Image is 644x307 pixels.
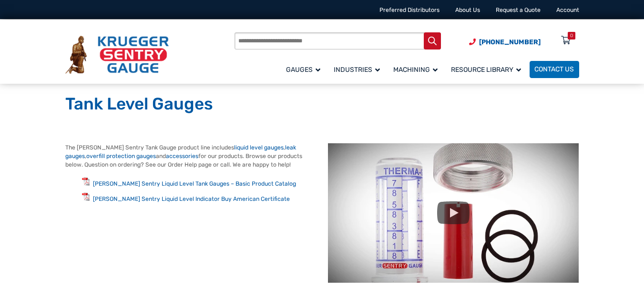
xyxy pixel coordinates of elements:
span: Gauges [286,66,320,74]
a: About Us [455,7,480,13]
span: Contact Us [534,66,574,74]
a: Machining [388,59,446,79]
a: Request a Quote [496,7,541,13]
a: leak gauges [65,144,296,159]
a: liquid level gauges [234,144,284,151]
span: Machining [393,66,438,74]
a: Resource Library [446,59,530,79]
a: Phone Number (920) 434-8860 [469,37,541,47]
a: [PERSON_NAME] Sentry Liquid Level Indicator Buy American Certificate [93,196,290,202]
a: Account [556,7,579,13]
span: Resource Library [451,66,521,74]
div: 0 [570,32,573,40]
a: Gauges [281,59,329,79]
a: Industries [329,59,388,79]
a: [PERSON_NAME] Sentry Liquid Level Tank Gauges – Basic Product Catalog [93,180,296,187]
img: Tank Level Gauges [328,143,579,283]
a: overfill protection gauges [86,153,156,159]
h1: Tank Level Gauges [65,94,579,115]
span: Industries [334,66,380,74]
a: Preferred Distributors [379,7,440,13]
img: Krueger Sentry Gauge [65,36,169,74]
a: Contact Us [530,61,579,78]
span: [PHONE_NUMBER] [479,38,541,46]
p: The [PERSON_NAME] Sentry Tank Gauge product line includes , , and for our products. Browse our pr... [65,143,316,169]
a: accessories [166,153,198,159]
